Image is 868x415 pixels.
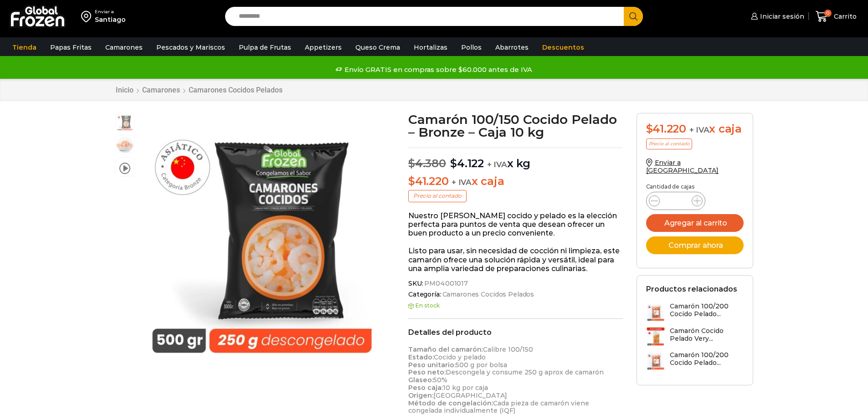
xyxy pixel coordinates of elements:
[351,39,405,56] a: Queso Crema
[646,302,744,322] a: Camarón 100/200 Cocido Pelado...
[423,280,468,287] span: PM04001017
[408,280,623,287] span: SKU:
[115,86,134,94] a: Inicio
[450,157,457,170] span: $
[670,327,744,343] h3: Camarón Cocido Pelado Very...
[408,368,446,376] strong: Peso neto:
[116,113,134,132] span: Camarón 100/150 Cocido Pelado
[450,157,484,170] bdi: 4.122
[408,328,623,337] h2: Detalles del producto
[408,384,443,392] strong: Peso caja:
[441,291,534,298] a: Camarones Cocidos Pelados
[646,327,744,347] a: Camarón Cocido Pelado Very...
[408,157,446,170] bdi: 4.380
[408,399,493,407] strong: Método de congelación:
[152,39,230,56] a: Pescados y Mariscos
[142,86,180,94] a: Camarones
[491,39,533,56] a: Abarrotes
[139,113,389,363] div: 1 / 3
[101,39,147,56] a: Camarones
[646,122,653,135] span: $
[408,291,623,298] span: Categoría:
[408,174,448,188] bdi: 41.220
[646,351,744,371] a: Camarón 100/200 Cocido Pelado...
[646,138,692,149] p: Precio al contado
[670,351,744,367] h3: Camarón 100/200 Cocido Pelado...
[8,39,41,56] a: Tienda
[646,122,686,135] bdi: 41.220
[408,148,623,170] p: x kg
[115,86,283,94] nav: Breadcrumb
[408,376,433,384] strong: Glaseo:
[81,9,95,24] img: address-field-icon.svg
[408,361,456,369] strong: Peso unitario:
[408,190,467,202] p: Precio al contado
[758,12,804,21] span: Iniciar sesión
[408,211,623,238] p: Nuestro [PERSON_NAME] cocido y pelado es la elección perfecta para puntos de venta que desean ofr...
[452,178,472,187] span: + IVA
[832,12,857,21] span: Carrito
[408,157,415,170] span: $
[487,160,507,169] span: + IVA
[408,302,623,309] p: En stock
[408,246,623,273] p: Listo para usar, sin necesidad de cocción ni limpieza, este camarón ofrece una solución rápida y ...
[408,113,623,138] h1: Camarón 100/150 Cocido Pelado – Bronze – Caja 10 kg
[139,113,389,363] img: Camarón 100/150 Cocido Pelado
[234,39,296,56] a: Pulpa de Frutas
[624,7,643,26] button: Search button
[409,39,452,56] a: Hortalizas
[408,175,623,188] p: x caja
[670,302,744,318] h3: Camarón 100/200 Cocido Pelado...
[646,236,744,254] button: Comprar ahora
[408,353,434,361] strong: Estado:
[300,39,346,56] a: Appetizers
[689,125,709,134] span: + IVA
[538,39,589,56] a: Descuentos
[646,184,744,190] p: Cantidad de cajas
[813,6,859,27] a: 0 Carrito
[646,285,737,293] h2: Productos relacionados
[95,9,126,15] div: Enviar a
[408,391,433,400] strong: Origen:
[457,39,486,56] a: Pollos
[408,174,415,188] span: $
[646,123,744,136] div: x caja
[116,136,134,154] span: 100-150
[408,346,623,415] p: Calibre 100/150 Cocido y pelado 500 g por bolsa Descongela y consume 250 g aprox de camarón 50% 1...
[95,15,126,24] div: Santiago
[749,7,804,26] a: Iniciar sesión
[408,345,483,354] strong: Tamaño del camarón:
[188,86,283,94] a: Camarones Cocidos Pelados
[646,214,744,232] button: Agregar al carrito
[667,195,684,207] input: Product quantity
[824,10,832,17] span: 0
[46,39,96,56] a: Papas Fritas
[646,159,719,174] a: Enviar a [GEOGRAPHIC_DATA]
